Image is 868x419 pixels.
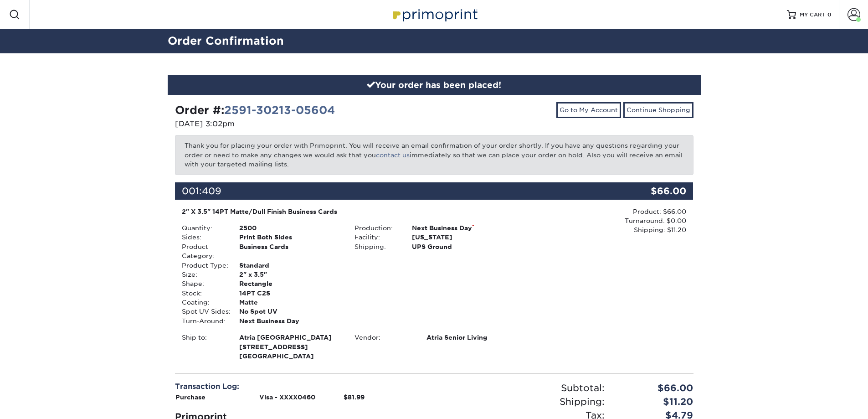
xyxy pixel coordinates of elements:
div: Next Business Day [232,316,348,326]
span: Atria [GEOGRAPHIC_DATA] [239,333,341,342]
span: 409 [202,186,221,197]
span: MY CART [800,11,826,19]
a: Go to My Account [556,102,621,118]
strong: Visa - XXXX0460 [259,393,315,401]
span: [STREET_ADDRESS] [239,342,341,352]
strong: Order #: [175,103,335,117]
strong: Purchase [175,393,205,401]
div: Shape: [175,279,232,288]
div: Next Business Day [405,223,520,233]
div: Shipping: [434,395,611,409]
div: 001: [175,182,607,200]
strong: $81.99 [344,393,365,401]
div: 2" x 3.5" [232,270,348,279]
div: Production: [348,223,405,233]
div: Print Both Sides [232,233,348,242]
div: Facility: [348,233,405,242]
div: Subtotal: [434,381,611,395]
a: contact us [376,151,410,159]
div: 2500 [232,223,348,233]
div: Quantity: [175,223,232,233]
div: Product: $66.00 Turnaround: $0.00 Shipping: $11.20 [520,207,686,235]
div: $66.00 [611,381,700,395]
div: Your order has been placed! [168,75,701,95]
div: UPS Ground [405,242,520,251]
div: Size: [175,270,232,279]
p: Thank you for placing your order with Primoprint. You will receive an email confirmation of your ... [175,135,693,175]
div: Atria Senior Living [420,333,520,342]
div: Vendor: [348,333,420,342]
div: $11.20 [611,395,700,409]
a: 2591-30213-05604 [224,103,335,117]
div: Rectangle [232,279,348,288]
div: Spot UV Sides: [175,307,232,316]
div: 14PT C2S [232,289,348,298]
div: Ship to: [175,333,232,361]
div: Matte [232,298,348,307]
p: [DATE] 3:02pm [175,119,427,129]
div: Product Category: [175,242,232,261]
div: Turn-Around: [175,316,232,326]
div: Shipping: [348,242,405,251]
div: 2" X 3.5" 14PT Matte/Dull Finish Business Cards [182,207,514,216]
div: [US_STATE] [405,233,520,242]
h2: Order Confirmation [161,33,708,50]
div: Standard [232,261,348,270]
div: Product Type: [175,261,232,270]
div: Stock: [175,289,232,298]
div: Sides: [175,233,232,242]
div: Transaction Log: [175,381,427,392]
div: $66.00 [607,182,693,200]
a: Continue Shopping [623,102,693,118]
div: Coating: [175,298,232,307]
div: No Spot UV [232,307,348,316]
span: 0 [827,11,832,18]
img: Primoprint [389,5,480,24]
div: Business Cards [232,242,348,261]
strong: [GEOGRAPHIC_DATA] [239,333,341,360]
